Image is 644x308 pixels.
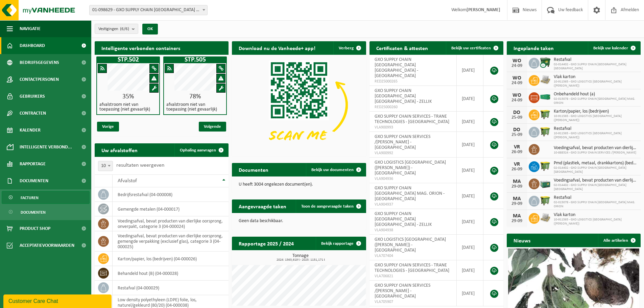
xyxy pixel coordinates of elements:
[457,209,483,235] td: [DATE]
[375,150,451,156] span: VLA900992
[554,145,637,151] span: Voedingsafval, bevat producten van dierlijke oorsprong, onverpakt, categorie 3
[98,161,113,171] span: 10
[554,212,637,218] span: Vlak karton
[375,176,451,182] span: VLA904936
[554,183,637,191] span: 02-014402 - GXO SUPPLY CHAIN [GEOGRAPHIC_DATA] [GEOGRAPHIC_DATA]
[593,46,628,50] span: Bekijk uw kalender
[232,163,275,176] h2: Documenten
[375,283,430,299] span: GXO SUPPLY CHAIN SERVICES /[PERSON_NAME] - [GEOGRAPHIC_DATA]
[20,220,50,237] span: Product Shop
[457,183,483,209] td: [DATE]
[20,37,45,54] span: Dashboard
[21,191,39,204] span: Facturen
[457,158,483,183] td: [DATE]
[174,143,228,157] a: Ophaling aanvragen
[554,132,637,140] span: 10-911565 - GXO LOGISTICS [GEOGRAPHIC_DATA] ([PERSON_NAME])
[20,156,46,172] span: Rapportage
[457,235,483,260] td: [DATE]
[540,195,551,206] img: WB-1100-HPE-GN-50
[375,79,451,84] span: RED25000265
[540,126,551,137] img: WB-1100-HPE-GN-50
[510,64,524,68] div: 24-09
[20,20,41,37] span: Navigatie
[232,41,322,54] h2: Download nu de Vanheede+ app!
[510,110,524,115] div: DO
[375,237,446,253] span: GXO LOGISTICS [GEOGRAPHIC_DATA] ([PERSON_NAME]) - [GEOGRAPHIC_DATA]
[375,299,451,305] span: VLA705907
[510,144,524,150] div: VR
[510,219,524,223] div: 29-09
[554,92,637,97] span: Onbehandeld hout (a)
[232,237,301,250] h2: Rapportage 2025 / 2024
[554,151,637,155] span: 10-888324 - GXO SUPPLY CHAIN SERVICES /[PERSON_NAME]
[113,266,229,281] td: behandeld hout (B) (04-000028)
[118,178,137,184] span: Afvalstof
[301,204,354,209] span: Toon de aangevraagde taken
[554,57,637,63] span: Restafval
[375,88,432,104] span: GXO SUPPLY CHAIN [GEOGRAPHIC_DATA] [GEOGRAPHIC_DATA] - ZELLIK
[113,202,229,216] td: gemengde metalen (04-000017)
[20,172,48,189] span: Documenten
[510,150,524,155] div: 26-09
[446,41,503,55] a: Bekijk uw certificaten
[166,102,224,112] h4: afvalstroom niet van toepassing (niet gevaarlijk)
[554,200,637,209] span: 02-015078 - GXO SUPPLY CHAIN [GEOGRAPHIC_DATA] MAG. ORION
[375,253,451,259] span: VLA707404
[375,263,449,273] span: GXO SUPPLY CHAIN SERVICES - TRANE TECHNOLOGIES - [GEOGRAPHIC_DATA]
[375,125,451,130] span: VLA900993
[588,41,640,55] a: Bekijk uw kalender
[98,161,113,171] span: 10
[457,112,483,132] td: [DATE]
[510,75,524,81] div: WO
[457,86,483,112] td: [DATE]
[467,7,500,13] strong: [PERSON_NAME]
[232,55,366,155] img: Download de VHEPlus App
[339,46,354,50] span: Verberg
[120,27,129,31] count: (6/6)
[451,46,491,50] span: Bekijk uw certificaten
[375,202,451,207] span: VLA904937
[142,24,158,34] button: OK
[510,213,524,219] div: MA
[97,122,119,132] span: Vorige
[95,24,138,34] button: Vestigingen(6/6)
[20,122,41,139] span: Kalender
[20,139,72,156] span: Intelligente verbond...
[180,148,216,152] span: Ophaling aanvragen
[510,115,524,120] div: 25-09
[95,143,144,157] h2: Uw afvalstoffen
[95,41,229,54] h2: Intelligente verbonden containers
[20,88,45,105] span: Gebruikers
[375,160,446,176] span: GXO LOGISTICS [GEOGRAPHIC_DATA] ([PERSON_NAME]) - [GEOGRAPHIC_DATA]
[89,5,208,15] span: 01-098629 - GXO SUPPLY CHAIN ANTWERP NV - ANTWERPEN
[510,202,524,206] div: 29-09
[510,133,524,137] div: 25-09
[540,212,551,223] img: LP-PA-00000-WDN-11
[164,93,226,100] div: 78%
[113,231,229,252] td: voedingsafval, bevat producten van dierlijke oorsprong, gemengde verpakking (exclusief glas), cat...
[554,97,637,105] span: 02-015078 - GXO SUPPLY CHAIN [GEOGRAPHIC_DATA] MAG. ORION
[3,293,113,308] iframe: chat widget
[510,184,524,189] div: 29-09
[2,191,90,204] a: Facturen
[113,281,229,295] td: restafval (04-000029)
[510,162,524,167] div: VR
[510,127,524,133] div: DO
[311,168,354,172] span: Bekijk uw documenten
[510,167,524,172] div: 26-09
[232,199,293,213] h2: Aangevraagde taken
[540,94,551,100] img: HK-XC-40-GN-00
[20,71,59,88] span: Contactpersonen
[375,134,430,150] span: GXO SUPPLY CHAIN SERVICES /[PERSON_NAME] - [GEOGRAPHIC_DATA]
[457,281,483,306] td: [DATE]
[554,218,637,226] span: 10-911565 - GXO LOGISTICS [GEOGRAPHIC_DATA] ([PERSON_NAME])
[457,132,483,158] td: [DATE]
[235,258,366,262] span: 2024: 1563,619 t - 2025: 1151,171 t
[598,234,640,247] a: Alle artikelen
[540,74,551,86] img: LP-PA-00000-WDN-11
[554,195,637,200] span: Restafval
[554,161,637,166] span: Pmd (plastiek, metaal, drankkartons) (bedrijven)
[113,216,229,231] td: voedingsafval, bevat producten van dierlijke oorsprong, onverpakt, categorie 3 (04-000024)
[510,58,524,64] div: WO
